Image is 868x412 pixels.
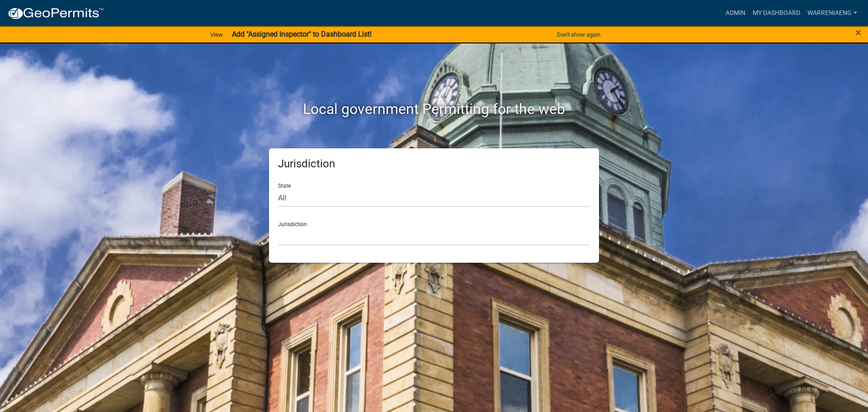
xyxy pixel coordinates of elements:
a: Admin [722,5,749,22]
h5: Jurisdiction [278,157,590,170]
strong: Add "Assigned Inspector" to Dashboard List! [232,30,372,38]
a: View [207,27,226,42]
button: Close [855,27,861,38]
a: WarrenIAEng [804,5,861,22]
h2: Local government Permitting for the web [183,100,685,118]
button: Don't show again [553,27,604,42]
a: My Dashboard [749,5,804,22]
span: × [855,26,861,39]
